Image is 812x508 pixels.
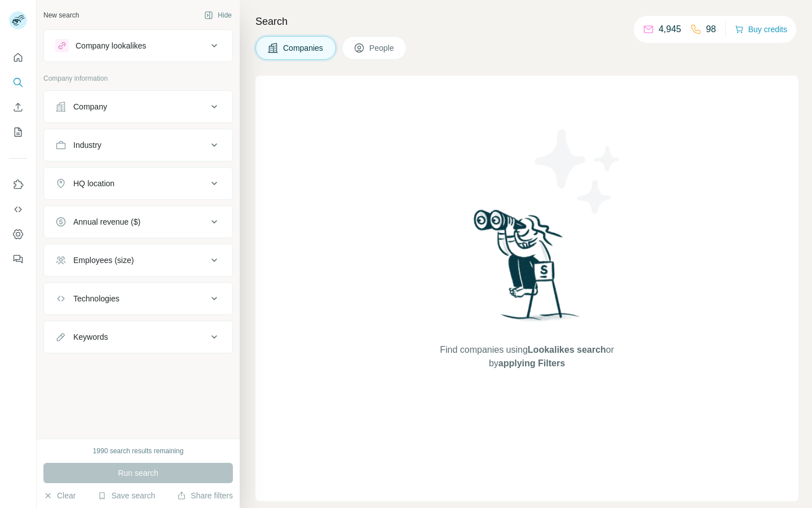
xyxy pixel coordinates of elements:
[73,255,134,266] div: Employees (size)
[9,47,27,68] button: Quick start
[44,247,232,274] button: Employees (size)
[706,23,716,36] p: 98
[283,42,324,54] span: Companies
[73,139,101,151] div: Industry
[98,490,155,501] button: Save search
[735,21,787,37] button: Buy credits
[76,40,146,51] div: Company lookalikes
[9,199,27,220] button: Use Surfe API
[73,178,114,189] div: HQ location
[44,285,232,312] button: Technologies
[9,72,27,93] button: Search
[43,490,76,501] button: Clear
[9,249,27,269] button: Feedback
[528,345,606,354] span: Lookalikes search
[73,216,140,227] div: Annual revenue ($)
[527,121,629,222] img: Surfe Illustration - Stars
[469,207,586,332] img: Surfe Illustration - Woman searching with binoculars
[44,32,232,59] button: Company lookalikes
[44,208,232,235] button: Annual revenue ($)
[659,23,681,36] p: 4,945
[44,323,232,351] button: Keywords
[44,170,232,197] button: HQ location
[73,101,107,112] div: Company
[73,331,108,343] div: Keywords
[44,132,232,159] button: Industry
[196,7,240,24] button: Hide
[73,293,120,304] div: Technologies
[498,358,565,368] span: applying Filters
[9,174,27,195] button: Use Surfe on LinkedIn
[177,490,233,501] button: Share filters
[43,73,233,84] p: Company information
[9,122,27,142] button: My lists
[43,10,79,20] div: New search
[255,14,798,29] h4: Search
[369,42,395,54] span: People
[44,93,232,120] button: Company
[9,97,27,117] button: Enrich CSV
[9,224,27,244] button: Dashboard
[436,343,617,370] span: Find companies using or by
[93,446,184,456] div: 1990 search results remaining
